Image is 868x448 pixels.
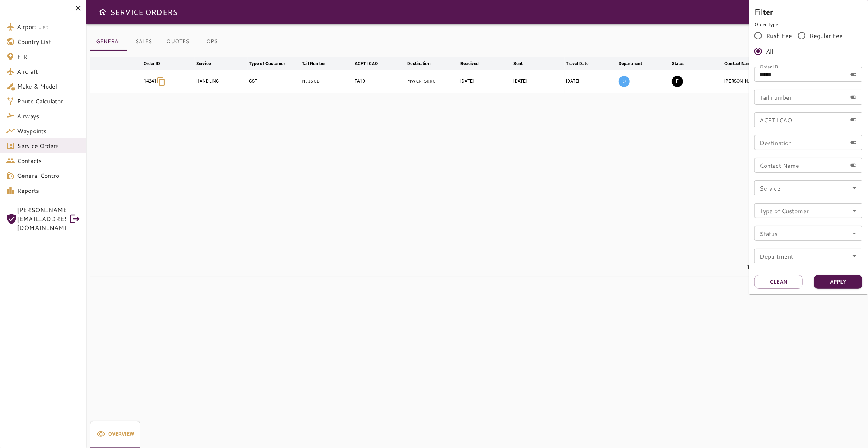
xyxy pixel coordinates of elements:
[849,228,860,239] button: Open
[754,28,862,59] div: rushFeeOrder
[849,183,860,193] button: Open
[849,251,860,261] button: Open
[754,6,862,17] h6: Filter
[754,275,803,289] button: Clean
[760,64,778,70] label: Order ID
[814,275,862,289] button: Apply
[810,31,843,40] span: Regular Fee
[766,31,792,40] span: Rush Fee
[754,21,862,28] p: Order Type
[849,205,860,216] button: Open
[766,47,773,56] span: All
